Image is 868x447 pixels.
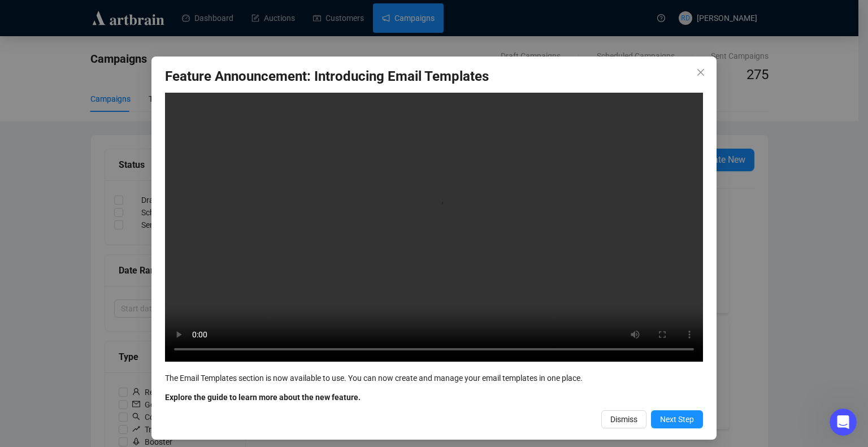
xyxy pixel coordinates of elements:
[165,372,703,384] div: The Email Templates section is now available to use. You can now create and manage your email tem...
[165,68,703,86] h3: Feature Announcement: Introducing Email Templates
[651,410,703,428] button: Next Step
[165,393,361,402] b: Explore the guide to learn more about the new feature.
[692,63,710,81] button: Close
[830,409,857,436] iframe: Intercom live chat
[165,93,703,362] video: Your browser does not support the video tag.
[601,410,646,428] button: Dismiss
[610,413,637,426] span: Dismiss
[660,413,694,426] span: Next Step
[696,68,705,77] span: close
